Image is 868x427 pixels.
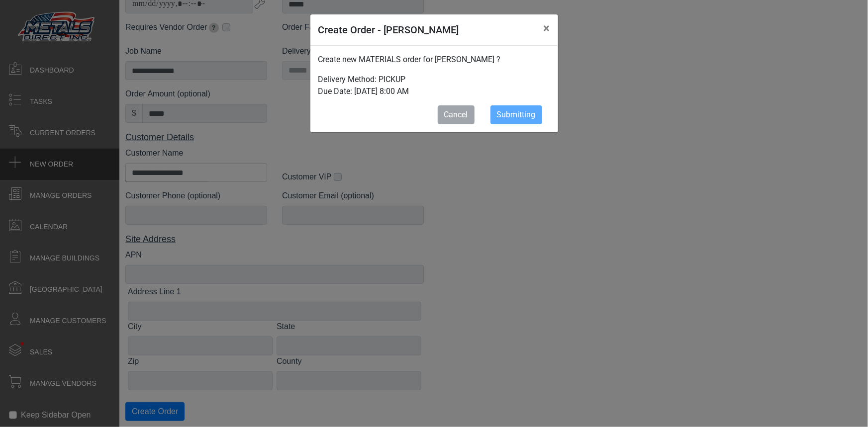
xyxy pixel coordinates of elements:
p: Create new MATERIALS order for [PERSON_NAME] ? [318,54,550,66]
button: Submitting [490,105,542,124]
button: Cancel [438,105,475,124]
p: Delivery Method: PICKUP Due Date: [DATE] 8:00 AM [318,74,550,97]
button: Close [536,14,558,42]
span: Submitting [497,110,536,119]
h5: Create Order - [PERSON_NAME] [318,22,459,37]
